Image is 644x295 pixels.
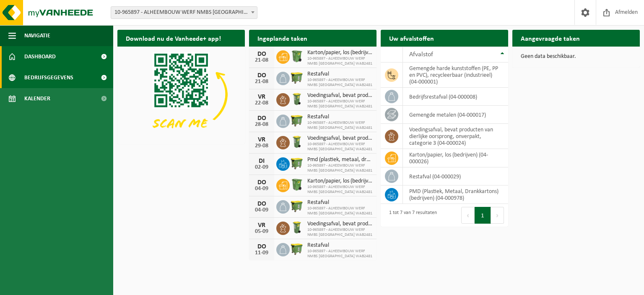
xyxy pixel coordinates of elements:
[307,242,372,249] span: Restafval
[512,30,588,46] h2: Aangevraagde taken
[307,92,372,99] span: Voedingsafval, bevat producten van dierlijke oorsprong, onverpakt, categorie 3
[253,158,270,164] div: DI
[249,30,316,46] h2: Ingeplande taken
[290,156,304,170] img: WB-1100-HPE-GN-50
[307,199,372,206] span: Restafval
[253,100,270,106] div: 22-08
[253,143,270,149] div: 29-08
[253,229,270,235] div: 05-09
[253,122,270,128] div: 28-08
[290,70,304,85] img: WB-1100-HPE-GN-50
[403,124,508,149] td: voedingsafval, bevat producten van dierlijke oorsprong, onverpakt, categorie 3 (04-000024)
[111,7,257,18] span: 10-965897 - ALHEEMBOUW WERF NMBS MECHELEN WAB2481 - MECHELEN
[24,88,50,109] span: Kalender
[24,67,73,88] span: Bedrijfsgegevens
[253,201,270,207] div: DO
[491,207,504,224] button: Next
[307,50,372,56] span: Karton/papier, los (bedrijven)
[403,185,508,204] td: PMD (Plastiek, Metaal, Drankkartons) (bedrijven) (04-000978)
[253,136,270,143] div: VR
[290,220,304,235] img: WB-0140-HPE-GN-50
[307,206,372,216] span: 10-965897 - ALHEEMBOUW WERF NMBS [GEOGRAPHIC_DATA] WAB2481
[253,207,270,213] div: 04-09
[253,222,270,229] div: VR
[307,221,372,227] span: Voedingsafval, bevat producten van dierlijke oorsprong, onverpakt, categorie 3
[521,54,631,60] p: Geen data beschikbaar.
[253,250,270,256] div: 11-09
[403,63,508,88] td: gemengde harde kunststoffen (PE, PP en PVC), recycleerbaar (industrieel) (04-000001)
[307,249,372,259] span: 10-965897 - ALHEEMBOUW WERF NMBS [GEOGRAPHIC_DATA] WAB2481
[307,185,372,195] span: 10-965897 - ALHEEMBOUW WERF NMBS [GEOGRAPHIC_DATA] WAB2481
[307,114,372,120] span: Restafval
[290,92,304,106] img: WB-0140-HPE-GN-50
[307,71,372,78] span: Restafval
[307,99,372,109] span: 10-965897 - ALHEEMBOUW WERF NMBS [GEOGRAPHIC_DATA] WAB2481
[117,47,245,142] img: Download de VHEPlus App
[403,88,508,106] td: bedrijfsrestafval (04-000008)
[253,243,270,250] div: DO
[381,30,442,46] h2: Uw afvalstoffen
[403,167,508,185] td: restafval (04-000029)
[403,149,508,167] td: karton/papier, los (bedrijven) (04-000026)
[475,207,491,224] button: 1
[253,72,270,79] div: DO
[290,242,304,256] img: WB-1100-HPE-GN-50
[461,207,475,224] button: Previous
[307,120,372,131] span: 10-965897 - ALHEEMBOUW WERF NMBS [GEOGRAPHIC_DATA] WAB2481
[290,113,304,128] img: WB-1100-HPE-GN-50
[253,164,270,170] div: 02-09
[253,179,270,186] div: DO
[117,30,229,46] h2: Download nu de Vanheede+ app!
[253,94,270,100] div: VR
[307,56,372,66] span: 10-965897 - ALHEEMBOUW WERF NMBS [GEOGRAPHIC_DATA] WAB2481
[24,25,50,46] span: Navigatie
[307,142,372,152] span: 10-965897 - ALHEEMBOUW WERF NMBS [GEOGRAPHIC_DATA] WAB2481
[24,46,56,67] span: Dashboard
[290,178,304,192] img: WB-0370-HPE-GN-50
[307,227,372,238] span: 10-965897 - ALHEEMBOUW WERF NMBS [GEOGRAPHIC_DATA] WAB2481
[307,157,372,163] span: Pmd (plastiek, metaal, drankkartons) (bedrijven)
[290,135,304,149] img: WB-0140-HPE-GN-50
[409,51,433,58] span: Afvalstof
[253,57,270,63] div: 21-08
[253,51,270,57] div: DO
[253,115,270,122] div: DO
[307,78,372,88] span: 10-965897 - ALHEEMBOUW WERF NMBS [GEOGRAPHIC_DATA] WAB2481
[111,6,257,19] span: 10-965897 - ALHEEMBOUW WERF NMBS MECHELEN WAB2481 - MECHELEN
[307,178,372,185] span: Karton/papier, los (bedrijven)
[290,49,304,63] img: WB-0370-HPE-GN-50
[253,186,270,192] div: 04-09
[307,163,372,173] span: 10-965897 - ALHEEMBOUW WERF NMBS [GEOGRAPHIC_DATA] WAB2481
[403,106,508,124] td: gemengde metalen (04-000017)
[385,206,437,225] div: 1 tot 7 van 7 resultaten
[253,79,270,85] div: 21-08
[307,135,372,142] span: Voedingsafval, bevat producten van dierlijke oorsprong, onverpakt, categorie 3
[290,199,304,213] img: WB-1100-HPE-GN-50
